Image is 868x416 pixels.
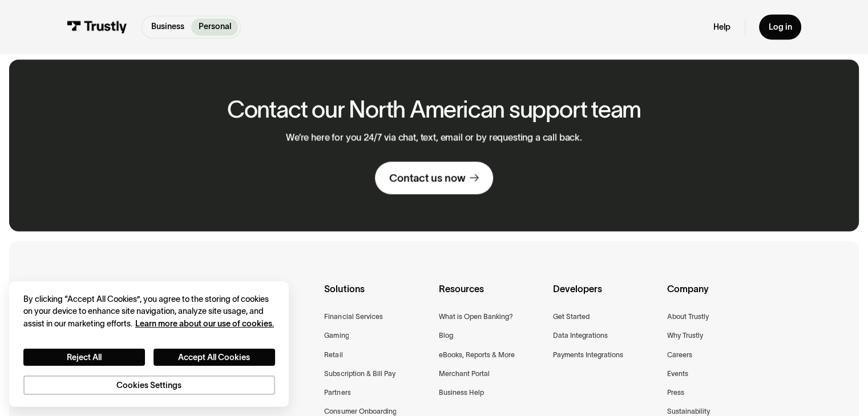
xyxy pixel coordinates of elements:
[324,310,382,322] a: Financial Services
[135,319,274,328] a: More information about your privacy, opens in a new tab
[439,349,515,361] a: eBooks, Reports & More
[667,386,684,398] a: Press
[667,367,688,379] a: Events
[67,21,127,33] img: Trustly Logo
[768,22,792,33] div: Log in
[667,349,692,361] a: Careers
[375,161,492,194] a: Contact us now
[324,329,349,341] a: Gaming
[667,329,703,341] a: Why Trustly
[553,329,608,341] a: Data Integrations
[553,349,623,361] a: Payments Integrations
[553,281,658,310] div: Developers
[23,293,275,330] div: By clicking “Accept All Cookies”, you agree to the storing of cookies on your device to enhance s...
[191,18,238,35] a: Personal
[759,14,801,39] a: Log in
[286,132,582,143] p: We’re here for you 24/7 via chat, text, email or by requesting a call back.
[439,329,453,341] a: Blog
[23,375,275,395] button: Cookies Settings
[144,18,192,35] a: Business
[667,310,709,322] a: About Trustly
[227,97,641,123] h2: Contact our North American support team
[439,310,513,322] a: What is Open Banking?
[324,281,429,310] div: Solutions
[667,281,772,310] div: Company
[23,293,275,395] div: Privacy
[9,281,289,406] div: Cookie banner
[151,21,184,33] p: Business
[439,281,544,310] div: Resources
[389,171,465,185] div: Contact us now
[324,386,350,398] a: Partners
[553,310,590,322] a: Get Started
[324,349,342,361] a: Retail
[439,386,484,398] a: Business Help
[439,367,490,379] a: Merchant Portal
[23,349,145,366] button: Reject All
[713,22,730,33] a: Help
[324,367,395,379] a: Subscription & Bill Pay
[154,349,275,366] button: Accept All Cookies
[199,21,231,33] p: Personal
